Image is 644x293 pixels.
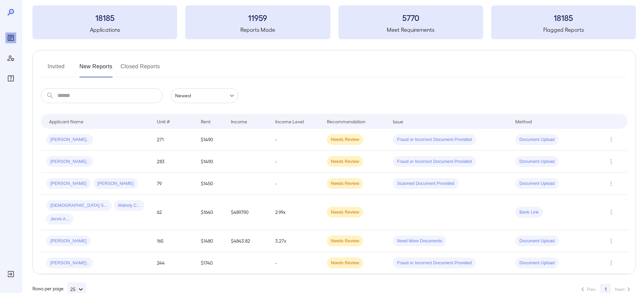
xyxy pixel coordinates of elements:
span: Jervis A... [46,216,73,222]
td: - [270,151,321,173]
span: Document Upload [515,180,558,187]
h3: 11959 [185,12,330,23]
div: Unit # [157,117,170,125]
button: Closed Reports [121,61,160,77]
div: Rent [201,117,212,125]
span: [PERSON_NAME] [93,180,138,187]
span: Document Upload [515,260,558,266]
td: 2.99x [270,195,321,230]
button: Row Actions [606,178,617,189]
h5: Flagged Reports [491,26,636,34]
span: Needs Review [327,137,363,143]
span: Needs Review [327,238,363,244]
td: - [270,173,321,195]
span: [PERSON_NAME] [46,238,91,244]
div: Applicant Name [49,117,84,125]
span: Need More Documents [393,238,446,244]
summary: 18185Applications11959Reports Made5770Meet Requirements18185Flagged Reports [32,5,636,39]
span: Document Upload [515,238,558,244]
div: Income [231,117,247,125]
span: [PERSON_NAME].. [46,260,93,266]
span: Fraud or Incorrect Document Provided [393,158,476,165]
div: Newest [171,88,238,103]
div: Issue [393,117,404,125]
span: Maholy C... [114,202,145,209]
span: Bank Link [515,209,543,216]
span: Fraud or Incorrect Document Provided [393,260,476,266]
td: - [270,129,321,151]
td: $1640 [195,195,225,230]
h3: 5770 [338,12,483,23]
span: [PERSON_NAME].. [46,158,93,165]
span: Fraud or Incorrect Document Provided [393,137,476,143]
span: Document Upload [515,158,558,165]
td: 244 [151,252,196,274]
span: Needs Review [327,158,363,165]
div: Recommendation [327,117,365,125]
button: Row Actions [606,258,617,268]
td: 271 [151,129,196,151]
button: Row Actions [606,236,617,246]
td: 3.27x [270,230,321,252]
h3: 18185 [32,12,177,23]
div: Log Out [5,269,16,279]
td: $4897.90 [225,195,270,230]
td: 165 [151,230,196,252]
span: Document Upload [515,137,558,143]
h3: 18185 [491,12,636,23]
span: [PERSON_NAME].. [46,137,93,143]
div: Method [515,117,532,125]
td: 79 [151,173,196,195]
button: Invited [41,61,71,77]
h5: Reports Made [185,26,330,34]
span: Needs Review [327,260,363,266]
div: Income Level [275,117,304,125]
div: FAQ [5,73,16,84]
td: 62 [151,195,196,230]
span: Scanned Document Provided [393,180,458,187]
h5: Applications [32,26,177,34]
span: Needs Review [327,180,363,187]
button: Row Actions [606,156,617,167]
td: $1490 [195,129,225,151]
td: $1740 [195,252,225,274]
td: - [270,252,321,274]
div: Manage Users [5,53,16,64]
button: Row Actions [606,207,617,218]
td: $1450 [195,173,225,195]
div: Reports [5,32,16,43]
span: [DEMOGRAPHIC_DATA] S... [46,202,112,209]
span: [PERSON_NAME] [46,180,91,187]
button: Row Actions [606,134,617,145]
h5: Meet Requirements [338,26,483,34]
td: $4843.82 [225,230,270,252]
td: 283 [151,151,196,173]
span: Needs Review [327,209,363,216]
button: New Reports [79,61,113,77]
td: $1480 [195,230,225,252]
td: $1490 [195,151,225,173]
